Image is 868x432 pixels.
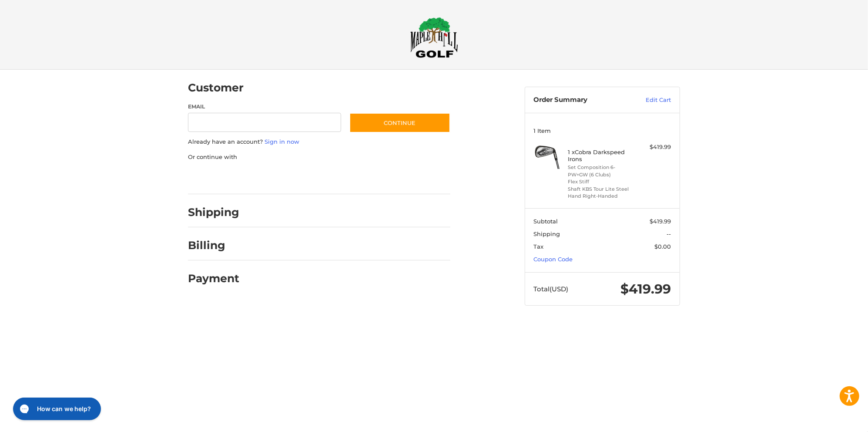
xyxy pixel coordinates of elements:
span: -- [667,230,671,237]
h2: Customer [188,81,244,94]
span: $0.00 [655,243,671,250]
h2: Payment [188,272,239,285]
h3: Order Summary [534,96,627,105]
span: Subtotal [534,218,558,225]
span: Tax [534,243,544,250]
p: Or continue with [188,153,450,162]
iframe: PayPal-paylater [259,170,324,186]
li: Set Composition 6-PW+GW (6 Clubs) [568,164,635,178]
h3: 1 Item [534,127,671,134]
img: Maple Hill Golf [410,17,458,58]
button: Continue [349,113,450,133]
span: $419.99 [650,218,671,225]
iframe: PayPal-paypal [185,170,251,186]
li: Flex Stiff [568,178,635,186]
span: Total (USD) [534,285,569,293]
a: Edit Cart [627,96,671,105]
span: Shipping [534,230,560,237]
iframe: Gorgias live chat messenger [9,395,104,423]
div: $419.99 [637,143,671,152]
li: Shaft KBS Tour Lite Steel [568,186,635,193]
h4: 1 x Cobra Darkspeed Irons [568,148,635,163]
a: Coupon Code [534,256,573,263]
h2: Shipping [188,206,239,219]
span: $419.99 [621,281,671,297]
h2: Billing [188,239,239,252]
li: Hand Right-Handed [568,192,635,200]
iframe: PayPal-venmo [333,170,398,186]
p: Already have an account? [188,138,450,146]
a: Sign in now [265,138,299,145]
label: Email [188,103,341,111]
